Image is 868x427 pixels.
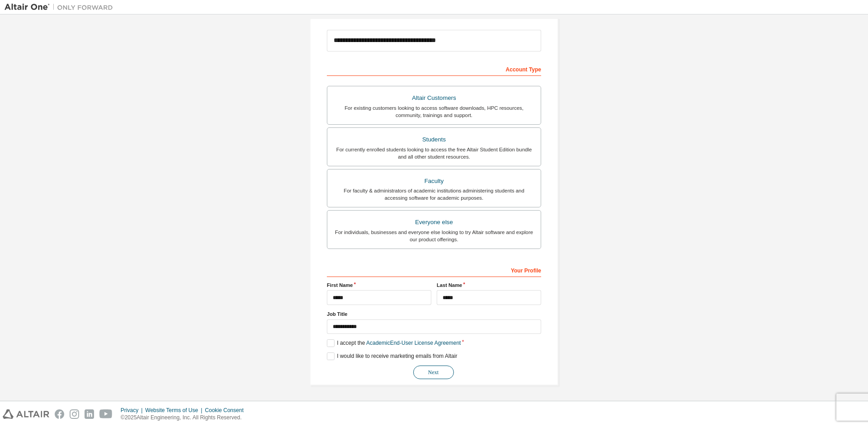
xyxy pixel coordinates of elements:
label: I would like to receive marketing emails from Altair [327,352,457,360]
p: © 2025 Altair Engineering, Inc. All Rights Reserved. [121,414,249,422]
div: Your Profile [327,263,541,277]
img: linkedin.svg [85,409,94,419]
div: Students [333,133,535,146]
div: Altair Customers [333,92,535,104]
label: I accept the [327,339,461,347]
button: Next [413,366,454,379]
label: Job Title [327,310,541,318]
img: instagram.svg [70,409,79,419]
label: Last Name [437,282,541,289]
div: For currently enrolled students looking to access the free Altair Student Edition bundle and all ... [333,146,535,160]
div: Cookie Consent [205,407,249,414]
div: For existing customers looking to access software downloads, HPC resources, community, trainings ... [333,104,535,119]
div: Faculty [333,175,535,188]
a: Academic End-User License Agreement [366,340,461,346]
img: facebook.svg [55,409,64,419]
div: Website Terms of Use [145,407,205,414]
div: For individuals, businesses and everyone else looking to try Altair software and explore our prod... [333,229,535,243]
div: Account Type [327,61,541,76]
div: Privacy [121,407,145,414]
div: For faculty & administrators of academic institutions administering students and accessing softwa... [333,187,535,202]
div: Everyone else [333,216,535,229]
img: altair_logo.svg [3,409,49,419]
img: youtube.svg [99,409,113,419]
label: First Name [327,282,431,289]
img: Altair One [5,3,118,12]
